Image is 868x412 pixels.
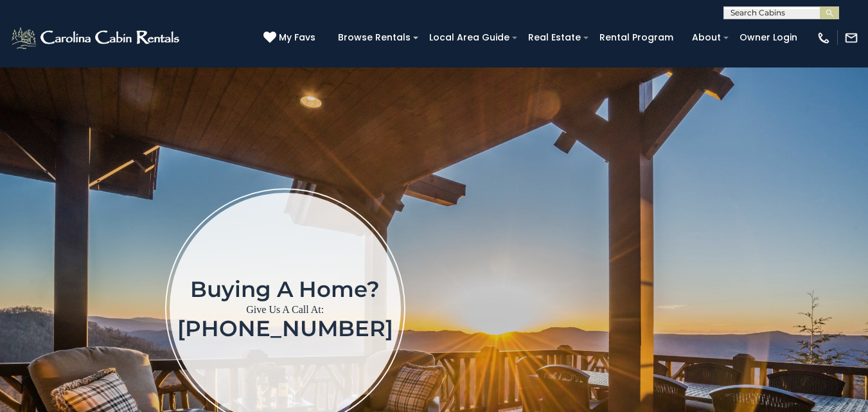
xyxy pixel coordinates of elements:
a: About [686,28,727,48]
a: Real Estate [522,28,587,48]
p: Give Us A Call At: [177,301,393,319]
a: Local Area Guide [423,28,516,48]
img: mail-regular-white.png [844,31,858,45]
a: Owner Login [733,28,804,48]
a: [PHONE_NUMBER] [177,315,393,342]
span: My Favs [279,31,315,44]
img: White-1-2.png [10,25,183,51]
h1: Buying a home? [177,278,393,301]
a: Rental Program [593,28,680,48]
a: Browse Rentals [332,28,417,48]
a: My Favs [263,31,319,45]
img: phone-regular-white.png [817,31,831,45]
